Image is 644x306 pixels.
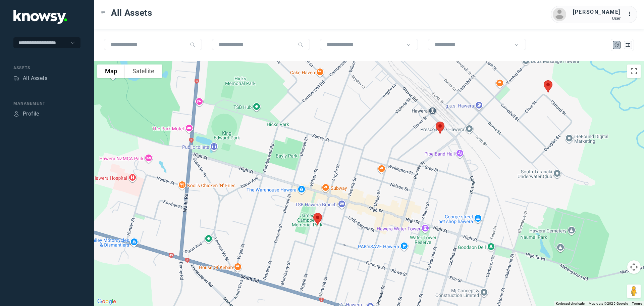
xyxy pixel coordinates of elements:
[111,7,152,19] span: All Assets
[625,42,631,48] div: List
[627,64,641,78] button: Toggle fullscreen view
[614,42,620,48] div: Map
[13,111,19,117] div: Profile
[573,8,621,16] div: [PERSON_NAME]
[13,110,39,118] a: ProfileProfile
[556,301,585,306] button: Keyboard shortcuts
[13,75,19,81] div: Assets
[23,74,47,82] div: All Assets
[553,8,566,21] img: avatar.png
[628,11,634,16] tspan: ...
[96,297,118,306] img: Google
[190,42,195,47] div: Search
[13,10,67,24] img: Application Logo
[125,64,162,78] button: Show satellite imagery
[97,64,125,78] button: Show street map
[13,65,80,71] div: Assets
[96,297,118,306] a: Open this area in Google Maps (opens a new window)
[101,10,106,15] div: Toggle Menu
[23,110,39,118] div: Profile
[627,10,635,18] div: :
[632,302,642,305] a: Terms (opens in new tab)
[13,100,80,106] div: Management
[627,285,641,298] button: Drag Pegman onto the map to open Street View
[589,302,628,305] span: Map data ©2025 Google
[627,260,641,274] button: Map camera controls
[627,10,635,19] div: :
[298,42,303,47] div: Search
[13,74,47,82] a: AssetsAll Assets
[573,16,621,21] div: User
